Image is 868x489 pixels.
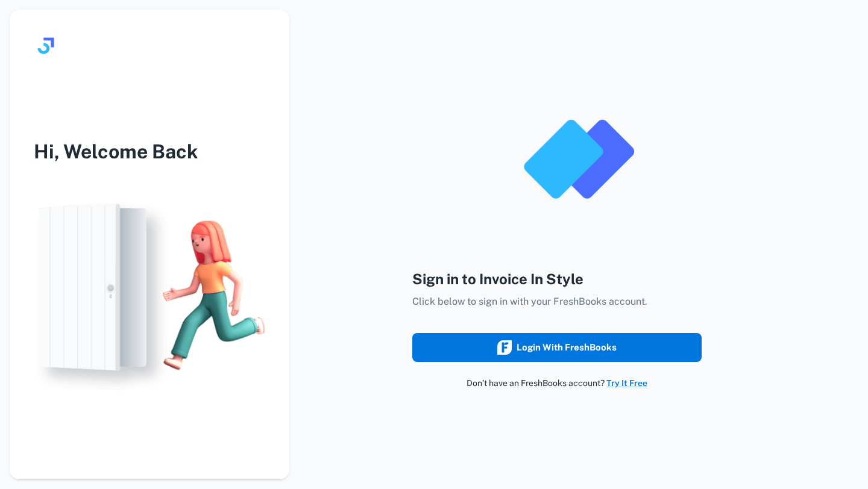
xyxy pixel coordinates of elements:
p: Click below to sign in with your FreshBooks account. [412,294,702,309]
img: login [10,190,289,400]
a: Try It Free [606,378,647,388]
h4: Sign in to Invoice In Style [412,268,702,290]
img: logo.svg [34,34,58,58]
div: Login with FreshBooks [497,340,617,355]
button: Login with FreshBooks [412,333,702,362]
img: logo_invoice_in_style_app.png [518,99,639,220]
p: Don’t have an FreshBooks account? [412,376,702,390]
h3: Hi, Welcome Back [10,137,289,166]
